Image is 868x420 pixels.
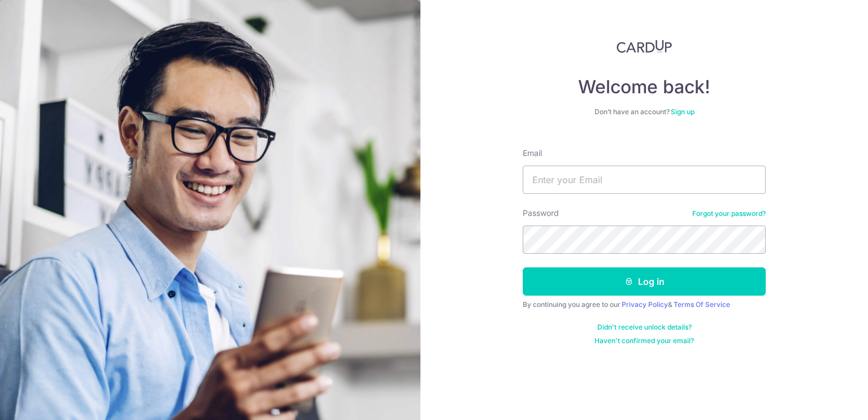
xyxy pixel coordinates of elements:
button: Log in [523,267,766,296]
a: Terms Of Service [674,300,730,309]
a: Haven't confirmed your email? [594,336,694,345]
h4: Welcome back! [523,76,766,98]
div: By continuing you agree to our & [523,300,766,309]
label: Email [523,148,542,159]
a: Didn't receive unlock details? [597,323,692,332]
a: Forgot your password? [692,209,766,218]
label: Password [523,207,559,219]
a: Privacy Policy [622,300,668,309]
input: Enter your Email [523,166,766,194]
a: Sign up [671,107,695,116]
img: CardUp Logo [617,40,672,53]
div: Don’t have an account? [523,107,766,116]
